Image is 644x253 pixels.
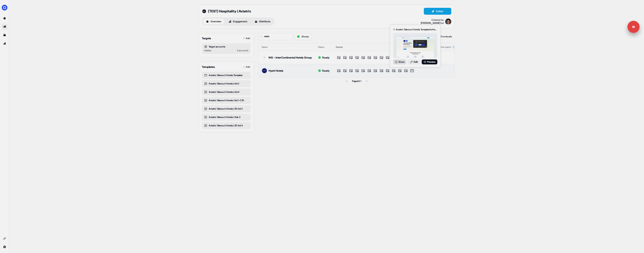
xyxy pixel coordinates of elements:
[408,59,420,64] a: Edit
[396,37,434,58] img: asset preview
[242,36,251,41] button: Add
[2,32,8,38] a: Go to templates
[204,73,248,77] div: Aviatrix Takeout | Hotels Template
[421,22,444,25] div: [PERSON_NAME] Le
[396,28,437,31] div: Aviatrix Takeout | Hotels Template for Hyatt Hotels
[431,18,444,22] div: Created by
[204,49,211,52] div: Added
[204,124,248,127] div: Aviatrix Takeout | Hotels | 3D Ad 4
[322,69,330,73] div: Ready
[2,235,8,242] a: Go to integrations
[393,59,406,64] button: Share
[2,15,8,21] a: Go to prospects
[269,56,312,59] div: IHG - InterContinental Hotels Group
[204,98,248,102] div: Aviatrix Takeout | Hotels | Ad 1-CTA
[204,82,248,86] div: Aviatrix Takeout | Hotels | Ad 2
[269,69,283,73] div: Hyatt Hotels
[294,33,312,40] button: 2Ready
[424,10,451,14] a: Editor
[251,18,274,25] button: Distribute
[422,59,437,64] a: Preview
[204,90,248,94] div: Aviatrix Takeout | Hotels | Ad 4
[204,115,248,119] div: Aviatrix Takeout | Hotels | Ads 3
[203,18,224,25] button: Overview
[2,244,8,250] a: Go to integrations
[318,44,329,50] button: Status
[208,9,251,14] span: (TEST) Hospitality | Aviatrix
[204,107,248,111] div: Aviatrix Takeout | Hotels | 3D Ad 2
[352,79,361,83] div: Page 1 of 1
[445,18,451,25] img: Hugh
[333,43,418,51] th: Assets
[262,44,272,50] button: Name
[424,8,451,15] button: Editor
[433,33,454,40] button: Thumbnails
[322,56,330,59] div: Ready
[440,44,456,50] button: Time spent
[237,49,248,52] div: 2 accounts
[2,40,8,46] a: Go to attribution
[242,64,251,70] button: Add
[202,65,215,69] div: Templates
[204,45,248,49] div: Target accounts
[202,36,211,40] div: Targets
[2,24,8,30] a: Go to outbound experience
[225,18,251,25] button: Engagement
